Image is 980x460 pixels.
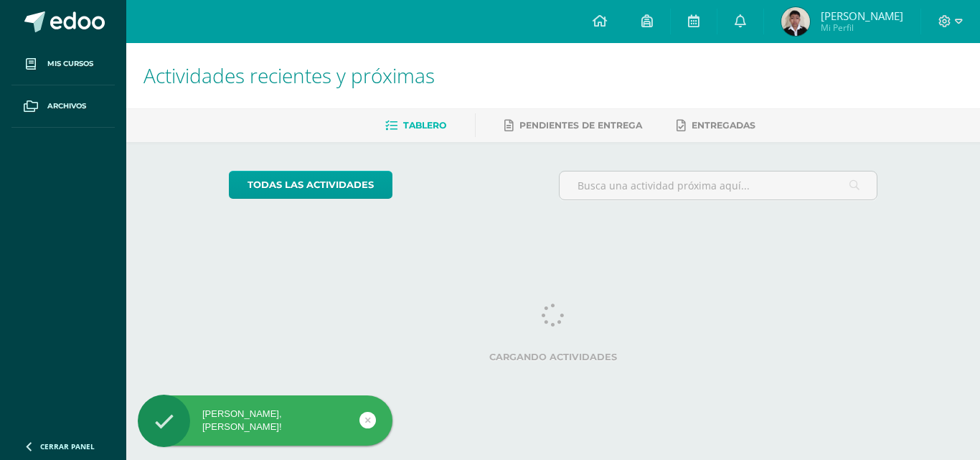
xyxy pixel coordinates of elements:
label: Cargando actividades [229,352,878,362]
span: Cerrar panel [40,441,95,451]
span: Tablero [403,120,446,131]
span: Archivos [47,100,86,112]
a: Mis cursos [11,43,115,85]
input: Busca una actividad próxima aquí... [560,172,877,200]
a: todas las Actividades [229,171,392,199]
span: Mis cursos [47,58,93,70]
span: Actividades recientes y próximas [143,62,435,89]
a: Entregadas [677,114,755,137]
a: Tablero [385,114,446,137]
div: [PERSON_NAME], [PERSON_NAME]! [138,408,392,433]
span: Mi Perfil [821,22,903,34]
span: Entregadas [692,120,755,131]
a: Archivos [11,85,115,128]
img: ecdd87eea93b4154956b4c6d499e6b5d.png [781,7,810,36]
a: Pendientes de entrega [504,114,642,137]
span: [PERSON_NAME] [821,9,903,23]
span: Pendientes de entrega [519,120,642,131]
